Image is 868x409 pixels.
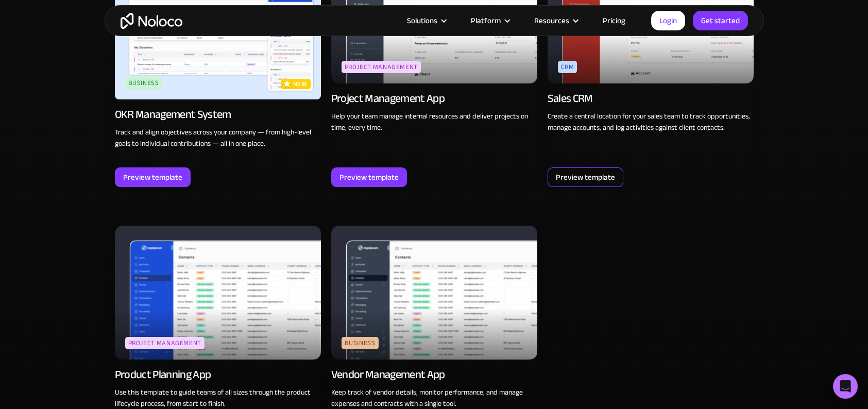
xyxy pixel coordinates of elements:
div: Solutions [407,14,437,27]
p: Create a central location for your sales team to track opportunities, manage accounts, and log ac... [548,111,754,133]
div: Business [125,77,162,89]
div: Platform [471,14,501,27]
div: Platform [458,14,521,27]
div: Preview template [339,171,399,184]
div: Project Management App [331,91,445,106]
div: Sales CRM [548,91,593,106]
p: new [293,79,308,89]
a: Pricing [590,14,638,27]
div: Business [342,337,379,349]
div: Resources [521,14,590,27]
div: Preview template [123,171,182,184]
div: Product Planning App [115,367,211,382]
div: Project Management [342,61,421,73]
div: Vendor Management App [331,367,445,382]
div: Resources [534,14,569,27]
div: CRM [558,61,577,73]
div: Preview template [556,171,615,184]
a: Login [651,11,685,30]
p: Help your team manage internal resources and deliver projects on time, every time. [331,111,537,133]
div: Solutions [394,14,458,27]
div: Open Intercom Messenger [833,374,858,399]
div: Project Management [125,337,205,349]
a: Get started [693,11,748,30]
div: OKR Management System [115,107,231,122]
p: Track and align objectives across your company — from high-level goals to individual contribution... [115,127,321,149]
a: home [121,13,182,29]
